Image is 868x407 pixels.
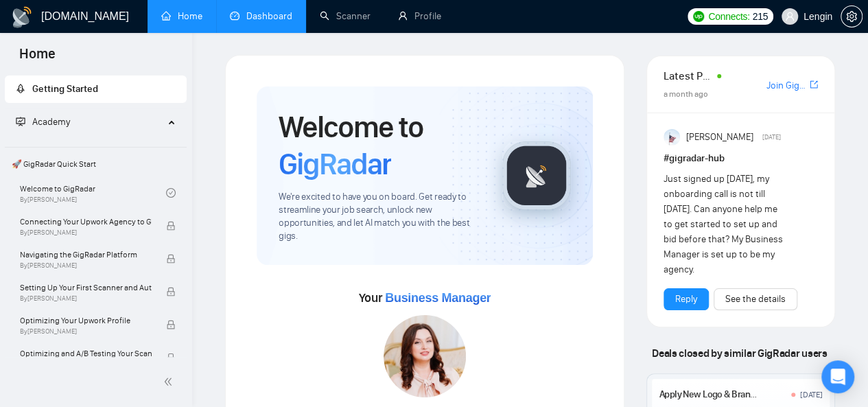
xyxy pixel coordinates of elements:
[20,314,152,327] span: Optimizing Your Upwork Profile
[279,191,480,243] span: We're excited to have you on board. Get ready to streamline your job search, unlock new opportuni...
[6,150,185,178] span: 🚀 GigRadar Quick Start
[664,89,708,99] span: a month ago
[664,129,680,146] img: Anisuzzaman Khan
[810,79,818,90] span: export
[32,83,98,95] span: Getting Started
[384,315,466,397] img: 1686131229812-7.jpg
[675,292,697,307] a: Reply
[20,327,152,336] span: By [PERSON_NAME]
[163,375,177,388] span: double-left
[664,67,713,84] span: Latest Posts from the GigRadar Community
[714,288,797,310] button: See the details
[20,178,166,208] a: Welcome to GigRadarBy[PERSON_NAME]
[279,146,391,183] span: GigRadar
[166,320,176,329] span: lock
[766,78,807,93] a: Join GigRadar Slack Community
[16,84,25,93] span: rocket
[841,11,862,22] span: setting
[385,291,491,305] span: Business Manager
[16,117,25,126] span: fund-projection-screen
[20,215,152,229] span: Connecting Your Upwork Agency to GigRadar
[841,11,863,22] a: setting
[20,248,152,261] span: Navigating the GigRadar Platform
[821,360,854,393] div: Open Intercom Messenger
[785,12,795,21] span: user
[279,108,480,183] h1: Welcome to
[11,6,33,28] img: logo
[359,290,491,305] span: Your
[161,10,202,22] a: homeHome
[20,229,152,237] span: By [PERSON_NAME]
[810,78,818,91] a: export
[664,172,787,277] div: Just signed up [DATE], my onboarding call is not till [DATE]. Can anyone help me to get started t...
[32,116,70,128] span: Academy
[166,188,176,198] span: check-circle
[20,281,152,294] span: Setting Up Your First Scanner and Auto-Bidder
[166,221,176,231] span: lock
[20,347,152,360] span: Optimizing and A/B Testing Your Scanner for Better Results
[762,131,780,143] span: [DATE]
[502,141,571,210] img: gigradar-logo.png
[20,261,152,270] span: By [PERSON_NAME]
[20,294,152,303] span: By [PERSON_NAME]
[8,44,67,73] span: Home
[708,9,749,24] span: Connects:
[693,11,704,22] img: upwork-logo.png
[230,10,292,22] a: dashboardDashboard
[646,341,832,365] span: Deals closed by similar GigRadar users
[320,10,371,22] a: searchScanner
[686,130,753,145] span: [PERSON_NAME]
[664,288,709,310] button: Reply
[166,353,176,362] span: lock
[398,10,441,22] a: userProfile
[725,292,786,307] a: See the details
[800,389,823,400] div: [DATE]
[664,151,818,166] h1: # gigradar-hub
[166,254,176,264] span: lock
[752,9,767,24] span: 215
[841,5,863,27] button: setting
[5,75,187,103] li: Getting Started
[16,116,70,128] span: Academy
[166,287,176,296] span: lock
